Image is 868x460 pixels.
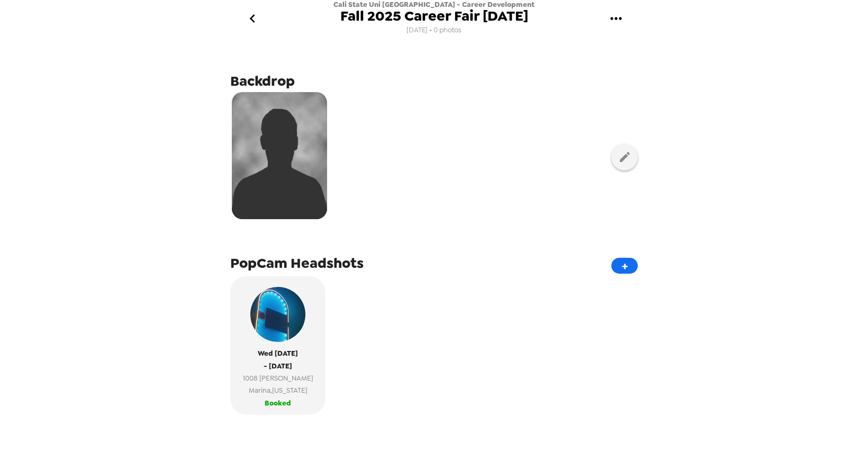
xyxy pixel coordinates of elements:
[250,287,305,342] img: popcam example
[235,2,269,36] button: go back
[258,347,298,359] span: Wed [DATE]
[264,360,292,372] span: - [DATE]
[406,23,462,38] span: [DATE] • 0 photos
[611,258,638,274] button: +
[599,2,633,36] button: gallery menu
[243,384,313,396] span: Marina , [US_STATE]
[230,254,364,273] span: PopCam Headshots
[230,71,295,91] span: Backdrop
[230,276,325,414] button: popcam exampleWed [DATE]- [DATE]1008 [PERSON_NAME]Marina,[US_STATE]Booked
[265,397,291,409] span: Booked
[340,9,528,23] span: Fall 2025 Career Fair [DATE]
[232,92,327,219] img: silhouette
[243,372,313,384] span: 1008 [PERSON_NAME]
